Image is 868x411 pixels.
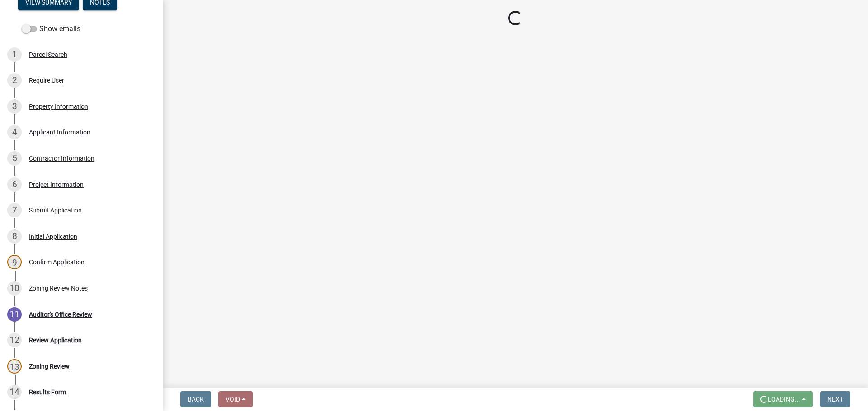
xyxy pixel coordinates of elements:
div: Results Form [29,389,66,395]
div: 1 [7,47,22,62]
div: 8 [7,229,22,244]
div: Initial Application [29,233,77,240]
div: Project Information [29,181,84,188]
button: Loading... [753,391,813,407]
div: Zoning Review Notes [29,285,88,291]
div: 5 [7,151,22,166]
div: Submit Application [29,207,82,213]
div: 3 [7,99,22,114]
div: 10 [7,281,22,296]
span: Back [188,396,204,403]
div: Property Information [29,103,88,110]
div: Confirm Application [29,259,85,265]
button: Next [820,391,850,407]
span: Next [827,396,843,403]
div: 14 [7,385,22,399]
div: 12 [7,333,22,347]
div: 13 [7,359,22,374]
span: Loading... [768,396,800,403]
div: Applicant Information [29,129,90,135]
div: Zoning Review [29,363,70,369]
div: Require User [29,77,64,83]
div: Auditor's Office Review [29,311,92,318]
div: 4 [7,125,22,139]
div: 6 [7,177,22,192]
div: 7 [7,203,22,217]
div: 9 [7,255,22,269]
button: Back [180,391,211,407]
button: Void [218,391,253,407]
span: Void [226,396,240,403]
div: Parcel Search [29,51,67,58]
div: Review Application [29,337,82,343]
div: 11 [7,307,22,322]
div: 2 [7,73,22,88]
label: Show emails [22,23,80,34]
div: Contractor Information [29,155,94,162]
